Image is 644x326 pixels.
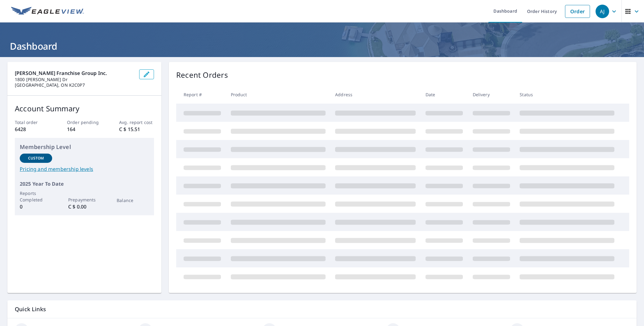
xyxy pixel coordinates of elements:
p: 0 [20,203,52,210]
p: C $ 0.00 [68,203,101,210]
p: Prepayments [68,196,101,203]
p: Balance [117,197,149,204]
p: Total order [15,119,50,126]
div: AJ [596,5,609,18]
p: Order pending [67,119,102,126]
h1: Dashboard [7,40,637,52]
p: Reports Completed [20,190,52,203]
th: Address [330,85,421,104]
p: Avg. report cost [119,119,154,126]
p: 6428 [15,126,50,133]
th: Status [515,85,619,104]
p: Account Summary [15,103,154,114]
p: C $ 15.51 [119,126,154,133]
p: 1800 [PERSON_NAME] Dr [15,77,134,82]
p: Quick Links [15,305,629,313]
th: Delivery [468,85,515,104]
th: Product [226,85,330,104]
p: 164 [67,126,102,133]
p: Recent Orders [176,69,228,80]
p: Custom [28,155,44,161]
th: Date [421,85,468,104]
a: Order [565,5,590,18]
p: 2025 Year To Date [20,180,149,188]
a: Pricing and membership levels [20,165,149,173]
p: Membership Level [20,143,149,151]
img: EV Logo [11,7,84,16]
p: [GEOGRAPHIC_DATA], ON K2C0P7 [15,82,134,88]
p: [PERSON_NAME] Franchise Group Inc. [15,69,134,77]
th: Report # [176,85,226,104]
